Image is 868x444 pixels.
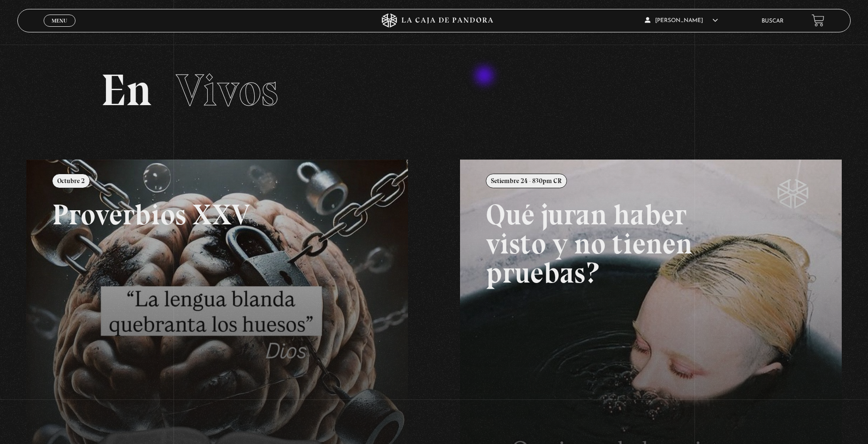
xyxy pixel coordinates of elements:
[812,14,824,27] a: View your shopping cart
[101,68,768,113] h2: En
[176,63,278,117] span: Vivos
[645,18,718,23] span: [PERSON_NAME]
[762,18,784,24] a: Buscar
[48,26,70,32] span: Cerrar
[52,18,67,23] span: Menu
